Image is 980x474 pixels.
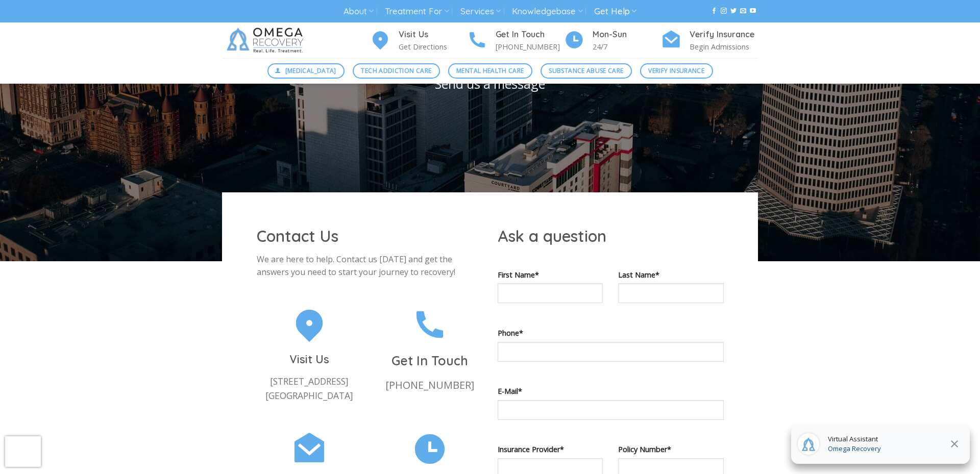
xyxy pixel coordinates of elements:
p: [PHONE_NUMBER] [496,41,564,53]
p: [STREET_ADDRESS] [GEOGRAPHIC_DATA] [257,374,362,403]
span: Substance Abuse Care [549,66,623,76]
a: About [344,2,374,21]
a: Verify Insurance [640,63,713,79]
label: E-Mail* [498,385,724,397]
a: Mental Health Care [448,63,532,79]
p: 24/7 [593,41,661,53]
a: Visit Us Get Directions [370,28,467,53]
span: Contact Us [257,226,338,246]
label: Phone* [498,327,724,339]
label: Insurance Provider* [498,443,603,455]
label: Last Name* [618,269,723,281]
span: Mental Health Care [456,66,524,76]
a: Knowledgebase [512,2,582,21]
h3: Visit Us [257,351,362,368]
p: Begin Admissions [690,41,758,53]
a: Visit Us [STREET_ADDRESS][GEOGRAPHIC_DATA] [257,305,362,403]
p: Get Directions [399,41,467,53]
span: Tech Addiction Care [361,66,431,76]
a: Substance Abuse Care [541,63,632,79]
a: Get In Touch [PHONE_NUMBER] [377,305,482,394]
a: Follow on Instagram [721,8,727,15]
a: Get Help [594,2,636,21]
a: Treatment For [385,2,449,21]
img: Omega Recovery [222,22,311,58]
span: Ask a question [498,226,606,246]
a: Get In Touch [PHONE_NUMBER] [467,28,564,53]
span: Verify Insurance [648,66,704,76]
iframe: reCAPTCHA [5,436,41,467]
a: Follow on Twitter [730,8,737,15]
h4: Mon-Sun [593,28,661,41]
label: Policy Number* [618,443,723,455]
label: First Name* [498,269,603,281]
a: [MEDICAL_DATA] [267,63,345,79]
h4: Get In Touch [496,28,564,41]
span: Send us a message [435,75,545,92]
a: Services [460,2,501,21]
a: Send us an email [740,8,746,15]
p: [PHONE_NUMBER] [377,377,482,393]
a: Verify Insurance Begin Admissions [661,28,758,53]
span: [MEDICAL_DATA] [285,66,336,76]
h4: Verify Insurance [690,28,758,41]
p: We are here to help. Contact us [DATE] and get the answers you need to start your journey to reco... [257,253,483,279]
a: Follow on Facebook [711,8,717,15]
h3: Get In Touch [377,351,482,371]
h4: Visit Us [399,28,467,41]
a: Tech Addiction Care [353,63,440,79]
a: Follow on YouTube [750,8,756,15]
